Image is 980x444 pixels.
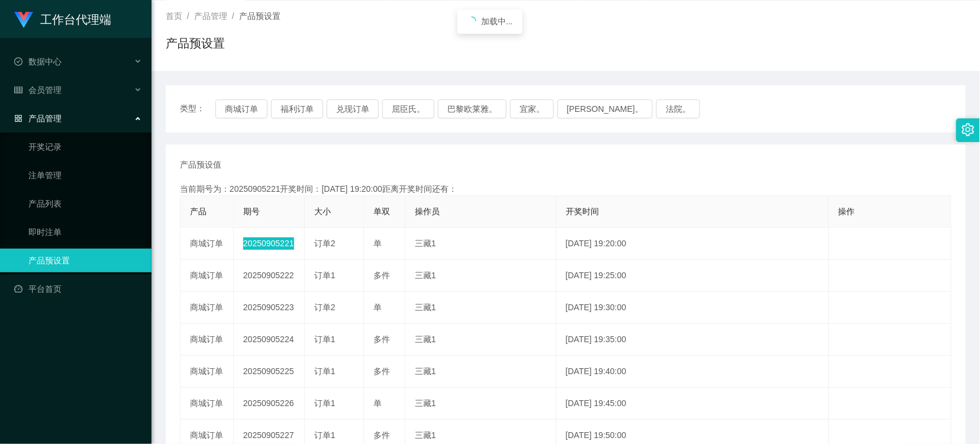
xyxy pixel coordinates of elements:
[180,183,952,195] div: 当前期号为：20250905221开奖时间：[DATE] 19:20:00距离开奖时间还有：
[314,207,331,216] span: 大小
[180,99,215,118] span: 类型：
[314,366,336,376] span: 订单1
[962,123,975,136] i: 图标： 设置
[373,271,390,280] span: 多件
[510,99,554,118] button: 宜家。
[382,99,434,118] button: 屈臣氏。
[314,430,336,440] span: 订单1
[556,292,829,324] td: [DATE] 19:30:00
[839,207,855,216] span: 操作
[556,228,829,260] td: [DATE] 19:20:00
[28,114,62,123] font: 产品管理
[180,159,221,171] span: 产品预设值
[234,388,305,420] td: 20250905226
[180,260,234,292] td: 商城订单
[373,430,390,440] span: 多件
[234,324,305,356] td: 20250905224
[556,388,829,420] td: [DATE] 19:45:00
[194,11,227,21] span: 产品管理
[373,366,390,376] span: 多件
[14,114,22,123] i: 图标： AppStore-O
[656,99,700,118] button: 法院。
[566,207,599,216] span: 开奖时间
[40,1,111,38] h1: 工作台代理端
[190,207,207,216] span: 产品
[28,192,142,215] a: 产品列表
[405,260,556,292] td: 三藏1
[28,57,62,66] font: 数据中心
[14,277,142,301] a: 图标： 仪表板平台首页
[239,11,281,21] span: 产品预设置
[405,388,556,420] td: 三藏1
[234,356,305,388] td: 20250905225
[373,398,382,408] span: 单
[28,85,62,95] font: 会员管理
[557,99,653,118] button: [PERSON_NAME]。
[234,292,305,324] td: 20250905223
[180,292,234,324] td: 商城订单
[187,11,189,21] span: /
[314,271,336,280] span: 订单1
[28,135,142,159] a: 开奖记录
[166,11,182,21] span: 首页
[14,57,22,66] i: 图标： check-circle-o
[234,228,305,260] td: 20250905221
[405,324,556,356] td: 三藏1
[467,17,476,26] i: icon: loading
[405,228,556,260] td: 三藏1
[556,260,829,292] td: [DATE] 19:25:00
[243,207,260,216] span: 期号
[314,334,336,344] span: 订单1
[314,239,336,248] span: 订单2
[314,303,336,312] span: 订单2
[14,12,33,28] img: logo.9652507e.png
[481,17,513,26] span: 加载中...
[166,34,225,52] h1: 产品预设置
[215,99,267,118] button: 商城订单
[180,228,234,260] td: 商城订单
[180,324,234,356] td: 商城订单
[373,239,382,248] span: 单
[271,99,323,118] button: 福利订单
[180,388,234,420] td: 商城订单
[234,260,305,292] td: 20250905222
[14,14,111,24] a: 工作台代理端
[14,86,22,94] i: 图标： table
[373,207,390,216] span: 单双
[556,324,829,356] td: [DATE] 19:35:00
[180,356,234,388] td: 商城订单
[28,249,142,272] a: 产品预设置
[415,207,440,216] span: 操作员
[28,163,142,187] a: 注单管理
[232,11,234,21] span: /
[373,334,390,344] span: 多件
[327,99,379,118] button: 兑现订单
[438,99,507,118] button: 巴黎欧莱雅。
[314,398,336,408] span: 订单1
[556,356,829,388] td: [DATE] 19:40:00
[373,303,382,312] span: 单
[405,356,556,388] td: 三藏1
[405,292,556,324] td: 三藏1
[28,220,142,244] a: 即时注单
